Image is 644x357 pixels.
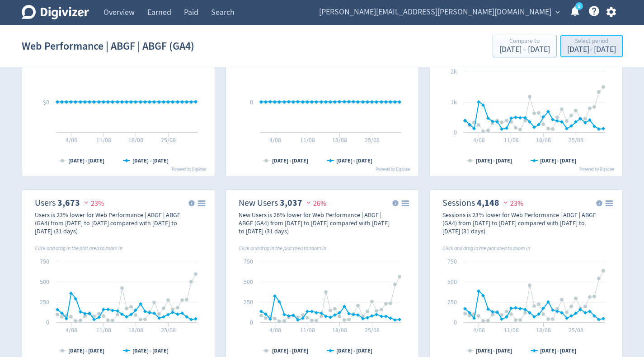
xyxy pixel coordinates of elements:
div: Sessions is 23% lower for Web Performance | ABGF | ABGF (GA4) from [DATE] to [DATE] compared with... [442,211,599,235]
dt: Users [35,197,56,209]
text: 4/08 [473,136,484,144]
h1: Web Performance | ABGF | ABGF (GA4) [22,32,194,60]
text: 18/08 [536,136,551,144]
text: 250 [447,298,457,306]
button: [PERSON_NAME][EMAIL_ADDRESS][PERSON_NAME][DOMAIN_NAME] [316,5,562,19]
text: [DATE] - [DATE] [476,157,512,164]
text: 18/08 [536,326,551,334]
text: [DATE] - [DATE] [68,157,104,164]
text: 18/08 [128,136,143,144]
i: Click and drag in the plot area to zoom in [239,245,326,252]
text: 5 [578,3,580,9]
text: 11/08 [96,136,111,144]
text: 11/08 [96,326,111,334]
button: Select period[DATE]- [DATE] [560,35,623,57]
text: 0 [454,128,457,136]
text: 1k [451,98,457,106]
strong: 3,037 [280,197,302,209]
i: Click and drag in the plot area to zoom in [35,245,122,252]
text: [DATE] - [DATE] [540,347,576,354]
text: 2k [451,67,457,75]
i: Click and drag in the plot area to zoom in [442,245,530,252]
text: 18/08 [128,326,143,334]
text: 25/08 [161,326,176,334]
text: 0 [250,318,253,326]
text: 4/08 [269,326,281,334]
text: [DATE] - [DATE] [68,347,104,354]
img: negative-performance.svg [501,199,510,206]
div: New Users is 26% lower for Web Performance | ABGF | ABGF (GA4) from [DATE] to [DATE] compared wit... [239,211,395,235]
dt: Sessions [442,197,475,209]
span: expand_more [554,8,562,16]
text: 750 [244,257,253,265]
img: negative-performance.svg [82,199,91,206]
text: 25/08 [161,136,176,144]
div: Users is 23% lower for Web Performance | ABGF | ABGF (GA4) from [DATE] to [DATE] compared with [D... [35,211,191,235]
text: 11/08 [300,326,315,334]
text: 4/08 [65,136,77,144]
text: Powered by Digivizer [376,167,411,172]
text: 500 [40,278,49,286]
text: 18/08 [332,326,347,334]
span: [PERSON_NAME][EMAIL_ADDRESS][PERSON_NAME][DOMAIN_NAME] [319,5,551,19]
text: [DATE] - [DATE] [540,157,576,164]
div: Select period [567,38,616,46]
div: [DATE] - [DATE] [499,46,550,54]
text: 25/08 [365,136,380,144]
svg: Transactions 0 _ 0% [230,4,415,173]
text: [DATE] - [DATE] [336,347,372,354]
dt: New Users [239,197,278,209]
text: [DATE] - [DATE] [336,157,372,164]
img: negative-performance.svg [304,199,313,206]
text: 4/08 [473,326,484,334]
text: 4/08 [269,136,281,144]
text: 11/08 [503,136,518,144]
text: [DATE] - [DATE] [132,157,169,164]
span: 23% [501,199,523,208]
div: Compare to [499,38,550,46]
svg: Revenue $0.00 _ 0% [26,4,211,173]
text: 500 [244,278,253,286]
span: 23% [82,199,104,208]
text: 500 [447,278,457,286]
text: 250 [244,298,253,306]
text: 250 [40,298,49,306]
strong: 3,673 [57,197,80,209]
button: Compare to[DATE] - [DATE] [493,35,557,57]
span: 26% [304,199,326,208]
text: 25/08 [365,326,380,334]
text: $0 [43,98,49,106]
text: 0 [46,318,49,326]
text: 11/08 [503,326,518,334]
text: [DATE] - [DATE] [272,347,308,354]
text: [DATE] - [DATE] [132,347,169,354]
text: Powered by Digivizer [172,167,207,172]
text: 0 [454,318,457,326]
text: Powered by Digivizer [579,167,615,172]
a: 5 [575,2,583,10]
svg: Key Events 2,475 51% [433,4,619,173]
div: [DATE] - [DATE] [567,46,616,54]
text: 4/08 [65,326,77,334]
text: [DATE] - [DATE] [272,157,308,164]
text: 11/08 [300,136,315,144]
strong: 4,148 [477,197,499,209]
text: 25/08 [569,136,583,144]
text: 750 [40,257,49,265]
text: [DATE] - [DATE] [476,347,512,354]
text: 750 [447,257,457,265]
text: 0 [250,98,253,106]
text: 18/08 [332,136,347,144]
text: 25/08 [569,326,583,334]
